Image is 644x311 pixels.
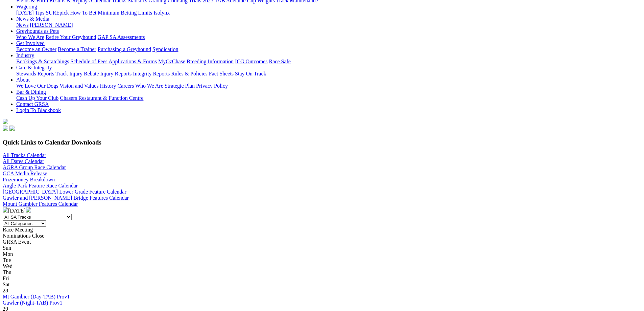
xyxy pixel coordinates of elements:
a: Purchasing a Greyhound [98,46,151,52]
a: Injury Reports [100,71,132,76]
a: Greyhounds as Pets [16,28,59,34]
div: News & Media [16,22,641,28]
a: Syndication [152,46,178,52]
div: Bar & Dining [16,95,641,101]
a: Bookings & Scratchings [16,59,69,64]
a: Become a Trainer [58,46,96,52]
a: [GEOGRAPHIC_DATA] Lower Grade Feature Calendar [3,189,126,195]
a: Angle Park Feature Race Calendar [3,183,78,188]
a: Rules & Policies [171,71,208,76]
a: All Tracks Calendar [3,152,46,158]
a: GCA Media Release [3,171,47,176]
a: AGRA Group Race Calendar [3,164,66,170]
h3: Quick Links to Calendar Downloads [3,139,641,146]
a: Applications & Forms [109,59,157,64]
a: [DATE] Tips [16,10,44,16]
div: Fri [3,275,641,282]
a: Who We Are [16,34,44,40]
a: Gawler (Night-TAB) Prov1 [3,300,62,306]
a: Isolynx [153,10,170,16]
a: Bar & Dining [16,89,46,95]
span: 28 [3,288,8,293]
a: Minimum Betting Limits [98,10,152,16]
a: We Love Our Dogs [16,83,58,89]
a: Vision and Values [59,83,98,89]
a: Industry [16,52,34,58]
a: Who We Are [135,83,163,89]
a: Schedule of Fees [70,59,107,64]
a: Fact Sheets [209,71,234,76]
a: Stay On Track [235,71,266,76]
a: Integrity Reports [133,71,170,76]
a: Wagering [16,4,37,9]
a: Careers [117,83,134,89]
a: Strategic Plan [165,83,195,89]
a: About [16,77,30,83]
img: logo-grsa-white.png [3,119,8,124]
a: Track Injury Rebate [55,71,99,76]
a: Contact GRSA [16,101,49,107]
a: Race Safe [269,59,290,64]
a: Retire Your Greyhound [46,34,96,40]
div: About [16,83,641,89]
a: Stewards Reports [16,71,54,76]
div: Wagering [16,10,641,16]
a: History [100,83,116,89]
a: How To Bet [70,10,97,16]
a: Gawler and [PERSON_NAME] Bridge Features Calendar [3,195,129,201]
div: Thu [3,269,641,275]
img: twitter.svg [9,126,15,131]
a: Prizemoney Breakdown [3,177,55,182]
a: Cash Up Your Club [16,95,58,101]
div: Sun [3,245,641,251]
a: News [16,22,28,28]
a: GAP SA Assessments [98,34,145,40]
div: Wed [3,263,641,269]
a: Login To Blackbook [16,107,61,113]
a: SUREpick [46,10,69,16]
div: Tue [3,257,641,263]
img: chevron-left-pager-white.svg [3,207,8,213]
a: Mt Gambier (Day-TAB) Prov1 [3,294,70,299]
div: Mon [3,251,641,257]
a: Get Involved [16,40,45,46]
a: ICG Outcomes [235,59,267,64]
a: [PERSON_NAME] [30,22,73,28]
div: Sat [3,282,641,288]
div: Care & Integrity [16,71,641,77]
a: Care & Integrity [16,65,52,70]
a: Chasers Restaurant & Function Centre [60,95,143,101]
a: Breeding Information [187,59,234,64]
a: Become an Owner [16,46,56,52]
div: Nominations Close [3,233,641,239]
img: chevron-right-pager-white.svg [26,207,31,213]
a: Mount Gambier Features Calendar [3,201,78,207]
div: Greyhounds as Pets [16,34,641,40]
div: [DATE] [3,207,641,214]
img: facebook.svg [3,126,8,131]
a: All Dates Calendar [3,158,44,164]
a: News & Media [16,16,49,22]
div: Race Meeting [3,227,641,233]
div: Get Involved [16,46,641,52]
a: Privacy Policy [196,83,228,89]
div: Industry [16,59,641,65]
a: MyOzChase [158,59,185,64]
div: GRSA Event [3,239,641,245]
